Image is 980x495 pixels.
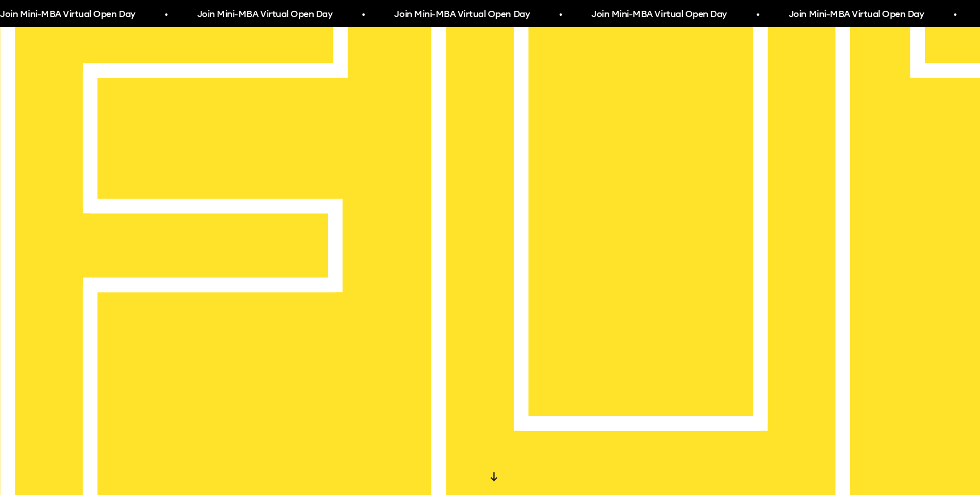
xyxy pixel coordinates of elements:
[362,5,365,25] span: •
[559,5,561,25] span: •
[953,5,956,25] span: •
[756,5,759,25] span: •
[164,5,167,25] span: •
